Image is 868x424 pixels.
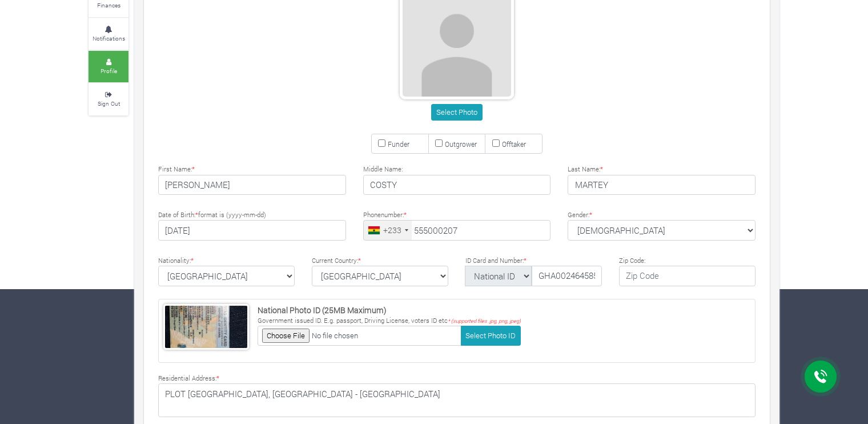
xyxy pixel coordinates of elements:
[378,139,385,147] input: Funder
[532,266,602,286] input: ID Number
[435,139,443,147] input: Outgrower
[619,266,756,286] input: Zip Code
[431,104,482,121] button: Select Photo
[89,83,128,115] a: Sign Out
[97,1,120,9] small: Finances
[158,220,346,241] input: Type Date of Birth (YYYY-MM-DD)
[465,256,527,266] label: ID Card and Number:
[312,256,361,266] label: Current Country:
[364,221,412,240] div: Ghana (Gaana): +233
[158,256,194,266] label: Nationality:
[383,224,401,236] div: +233
[363,220,551,241] input: Phone Number
[619,256,645,266] label: Zip Code:
[568,175,756,195] input: Last Name
[363,210,407,220] label: Phonenumber:
[89,18,128,50] a: Notifications
[492,139,500,147] input: Offtaker
[502,139,526,149] small: Offtaker
[158,165,195,174] label: First Name:
[101,67,117,75] small: Profile
[363,165,403,174] label: Middle Name:
[158,374,219,383] label: Residential Address:
[448,318,521,324] i: * (supported files .jpg, png, jpeg)
[568,210,592,220] label: Gender:
[89,51,128,82] a: Profile
[388,139,409,149] small: Funder
[445,139,477,149] small: Outgrower
[258,316,521,326] p: Government issued ID. E.g. passport, Driving License, voters ID etc
[158,210,266,220] label: Date of Birth: format is (yyyy-mm-dd)
[461,326,521,346] button: Select Photo ID
[568,165,603,174] label: Last Name:
[158,383,756,417] textarea: PLOT [GEOGRAPHIC_DATA], [GEOGRAPHIC_DATA] - [GEOGRAPHIC_DATA]
[98,99,120,107] small: Sign Out
[158,175,346,195] input: First Name
[258,305,387,315] strong: National Photo ID (25MB Maximum)
[363,175,551,195] input: Middle Name
[93,34,125,42] small: Notifications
